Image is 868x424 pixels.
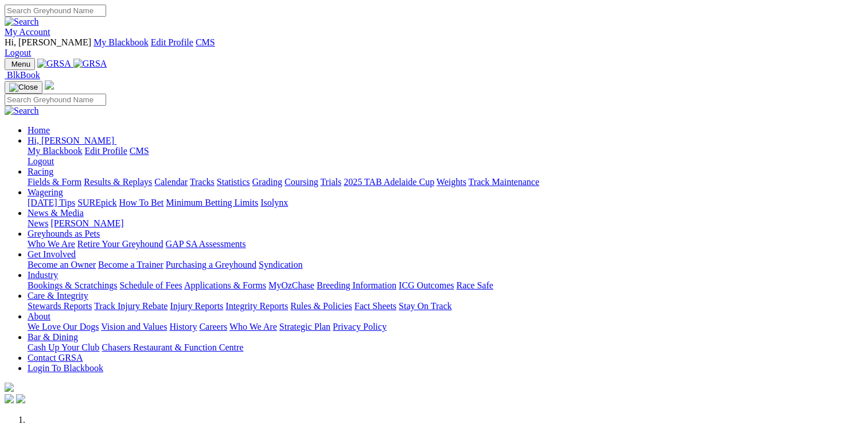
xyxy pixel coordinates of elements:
[28,291,88,300] a: Care & Integrity
[119,280,182,290] a: Schedule of Fees
[290,301,352,311] a: Rules & Policies
[217,177,250,187] a: Statistics
[102,342,243,352] a: Chasers Restaurant & Function Centre
[28,301,863,311] div: Care & Integrity
[469,177,539,187] a: Track Maintenance
[28,167,53,176] a: Racing
[28,363,103,373] a: Login To Blackbook
[45,80,54,90] img: logo-grsa-white.png
[28,218,48,228] a: News
[166,239,246,249] a: GAP SA Assessments
[5,58,35,70] button: Toggle navigation
[5,17,39,27] img: Search
[225,301,288,311] a: Integrity Reports
[5,27,50,37] a: My Account
[5,37,91,47] span: Hi, [PERSON_NAME]
[279,322,330,332] a: Strategic Plan
[11,60,30,68] span: Menu
[28,322,99,332] a: We Love Our Dogs
[16,394,25,403] img: twitter.svg
[50,218,123,228] a: [PERSON_NAME]
[317,280,396,290] a: Breeding Information
[5,94,106,106] input: Search
[73,59,107,69] img: GRSA
[28,332,78,342] a: Bar & Dining
[285,177,318,187] a: Coursing
[98,260,164,269] a: Become a Trainer
[28,270,58,280] a: Industry
[196,37,215,47] a: CMS
[456,280,493,290] a: Race Safe
[28,218,863,229] div: News & Media
[252,177,282,187] a: Grading
[28,249,76,259] a: Get Involved
[355,301,396,311] a: Fact Sheets
[199,322,227,332] a: Careers
[166,260,256,269] a: Purchasing a Greyhound
[28,353,83,363] a: Contact GRSA
[101,322,167,332] a: Vision and Values
[28,342,863,353] div: Bar & Dining
[259,260,302,269] a: Syndication
[399,301,451,311] a: Stay On Track
[28,260,96,269] a: Become an Owner
[437,177,466,187] a: Weights
[170,301,223,311] a: Injury Reports
[229,322,277,332] a: Who We Are
[28,342,99,352] a: Cash Up Your Club
[260,198,288,207] a: Isolynx
[28,198,75,207] a: [DATE] Tips
[28,260,863,270] div: Get Involved
[84,177,152,187] a: Results & Replays
[28,136,116,145] a: Hi, [PERSON_NAME]
[184,280,266,290] a: Applications & Forms
[169,322,197,332] a: History
[28,125,50,135] a: Home
[333,322,387,332] a: Privacy Policy
[130,146,149,156] a: CMS
[28,239,863,249] div: Greyhounds as Pets
[94,301,168,311] a: Track Injury Rebate
[77,198,116,207] a: SUREpick
[7,70,40,80] span: BlkBook
[28,280,863,291] div: Industry
[9,83,38,92] img: Close
[37,59,71,69] img: GRSA
[28,156,54,166] a: Logout
[320,177,341,187] a: Trials
[28,187,63,197] a: Wagering
[28,322,863,332] div: About
[85,146,127,156] a: Edit Profile
[154,177,188,187] a: Calendar
[5,48,31,57] a: Logout
[151,37,193,47] a: Edit Profile
[5,70,40,80] a: BlkBook
[28,239,75,249] a: Who We Are
[5,5,106,17] input: Search
[5,81,42,94] button: Toggle navigation
[166,198,258,207] a: Minimum Betting Limits
[5,106,39,116] img: Search
[344,177,434,187] a: 2025 TAB Adelaide Cup
[28,229,100,238] a: Greyhounds as Pets
[28,208,84,218] a: News & Media
[94,37,149,47] a: My Blackbook
[28,177,863,187] div: Racing
[28,146,83,156] a: My Blackbook
[5,37,863,58] div: My Account
[77,239,164,249] a: Retire Your Greyhound
[190,177,215,187] a: Tracks
[28,198,863,208] div: Wagering
[399,280,454,290] a: ICG Outcomes
[268,280,314,290] a: MyOzChase
[119,198,164,207] a: How To Bet
[5,383,14,392] img: logo-grsa-white.png
[5,394,14,403] img: facebook.svg
[28,280,117,290] a: Bookings & Scratchings
[28,136,114,145] span: Hi, [PERSON_NAME]
[28,146,863,167] div: Hi, [PERSON_NAME]
[28,301,92,311] a: Stewards Reports
[28,311,50,321] a: About
[28,177,81,187] a: Fields & Form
